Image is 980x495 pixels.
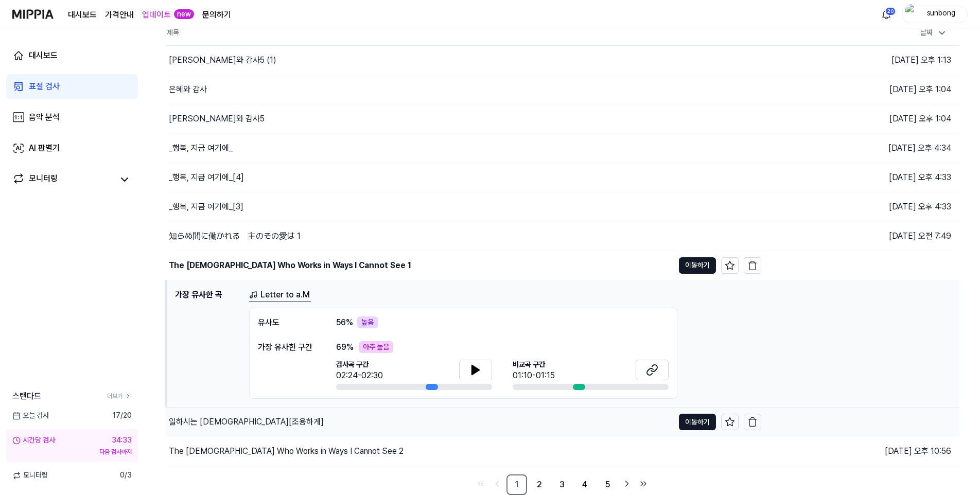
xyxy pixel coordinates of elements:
button: 알림20 [878,6,895,23]
div: 모니터링 [29,172,58,187]
div: 표절 검사 [29,80,60,93]
a: Letter to a.M [249,289,311,302]
img: profile [905,4,918,25]
a: 표절 검사 [6,74,138,99]
a: AI 판별기 [6,136,138,161]
div: new [174,9,194,20]
a: Go to last page [636,476,651,491]
td: [DATE] 오전 7:41 [761,408,960,437]
div: 20 [885,7,896,15]
span: 69 % [336,341,354,353]
span: 스탠다드 [12,390,41,402]
div: 높음 [357,316,378,329]
div: 은혜와 감사 [169,83,207,96]
a: 5 [597,474,618,495]
span: 오늘 검사 [12,411,49,421]
td: [DATE] 오전 7:47 [761,251,960,280]
div: 34:33 [112,435,132,446]
a: 음악 분석 [6,105,138,130]
div: The [DEMOGRAPHIC_DATA] Who Works in Ways I Cannot See 1 [169,259,411,272]
div: 시간당 검사 [12,435,55,446]
div: _행복, 지금 여기에_[3] [169,201,243,213]
span: 0 / 3 [120,470,132,481]
button: profilesunbong [902,6,968,23]
a: 3 [552,474,572,495]
td: [DATE] 오후 1:13 [761,45,960,75]
div: [PERSON_NAME]와 감사5 (1) [169,54,276,66]
a: 대시보드 [6,43,138,68]
td: [DATE] 오후 1:04 [761,75,960,104]
td: [DATE] 오후 4:33 [761,192,960,221]
span: 비교곡 구간 [513,360,555,370]
div: 知らぬ間に働かれる 主のその愛は 1 [169,230,301,242]
td: [DATE] 오후 4:34 [761,133,960,163]
div: sunbong [921,8,961,20]
a: 2 [529,474,550,495]
img: 알림 [880,8,892,21]
div: 다음 검사까지 [12,448,132,456]
div: 일하시는 [DEMOGRAPHIC_DATA][조용하게] [169,416,324,428]
div: [PERSON_NAME]와 감사5 [169,113,265,125]
div: _행복, 지금 여기에_ [169,142,233,154]
th: 제목 [166,21,761,45]
a: 대시보드 [68,9,97,21]
a: Go to previous page [490,476,504,491]
div: _행복, 지금 여기에_[4] [169,171,244,184]
div: 대시보드 [29,49,58,62]
div: The [DEMOGRAPHIC_DATA] Who Works in Ways I Cannot See 2 [169,445,404,457]
div: 유사도 [258,316,316,329]
div: 음악 분석 [29,111,60,123]
h1: 가장 유사한 곡 [175,289,241,399]
span: 모니터링 [12,470,48,481]
td: [DATE] 오후 1:04 [761,104,960,133]
button: 이동하기 [679,414,716,430]
a: 4 [574,474,595,495]
span: 56 % [336,316,353,329]
button: 가격안내 [105,9,134,21]
nav: pagination [165,474,959,495]
div: AI 판별기 [29,142,60,154]
td: [DATE] 오전 7:49 [761,221,960,251]
a: Go to next page [620,476,634,491]
button: 이동하기 [679,257,716,274]
a: 모니터링 [12,172,113,187]
a: 1 [506,474,527,495]
td: [DATE] 오후 4:33 [761,163,960,192]
div: 01:10-01:15 [513,369,555,382]
td: [DATE] 오후 10:56 [761,437,960,466]
span: 17 / 20 [112,411,132,421]
div: 02:24-02:30 [336,369,383,382]
div: 가장 유사한 구간 [258,341,316,353]
a: 문의하기 [202,9,231,21]
div: 날짜 [916,25,951,41]
a: Go to first page [474,476,488,491]
a: 더보기 [107,392,132,401]
span: 검사곡 구간 [336,360,383,370]
div: 아주 높음 [359,341,393,353]
a: 업데이트 [142,9,171,21]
